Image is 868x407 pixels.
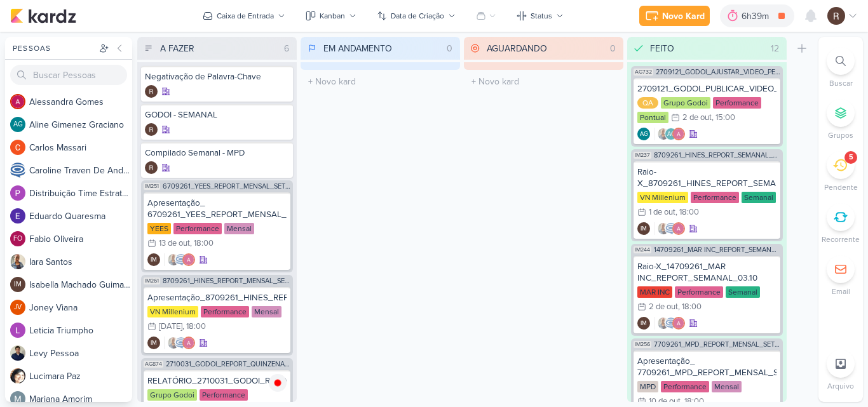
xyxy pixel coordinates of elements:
[10,8,76,23] img: kardz.app
[654,317,685,330] div: Colaboradores: Iara Santos, Caroline Traven De Andrade, Alessandra Gomes
[766,42,784,55] div: 12
[10,368,25,384] img: Lucimara Paz
[29,232,132,246] div: F a b i o O l i v e i r a
[681,397,704,406] div: , 18:00
[29,301,132,314] div: J o n e y V i a n a
[29,164,132,177] div: C a r o l i n e T r a v e n D e A n d r a d e
[159,239,190,248] div: 13 de out
[151,340,157,347] p: IM
[634,152,651,159] span: IM237
[637,356,776,378] div: Apresentação_ 7709261_MPD_REPORT_MENSAL_SETEMBRO
[163,183,290,190] span: 6709261_YEES_REPORT_MENSAL_SETEMBRO
[824,182,858,193] p: Pendente
[726,286,760,298] div: Semanal
[637,166,776,189] div: Raio-X_8709261_HINES_REPORT_SEMANAL_02.10
[200,389,248,401] div: Performance
[147,197,287,220] div: Apresentação_ 6709261_YEES_REPORT_MENSAL_SETEMBRO
[849,152,853,163] div: 5
[10,65,127,85] input: Buscar Pessoas
[672,317,685,330] img: Alessandra Gomes
[147,375,287,387] div: RELATÓRIO_2710031_GODOI_REPORT_QUINZENAL_09.10
[175,253,187,266] img: Caroline Traven De Andrade
[175,337,187,349] img: Caroline Traven De Andrade
[640,131,648,138] p: AG
[665,128,677,140] div: Aline Gimenez Graciano
[832,286,850,297] p: Email
[173,223,222,234] div: Performance
[827,7,845,25] img: Rafael Dornelles
[13,236,22,243] p: FO
[29,187,132,200] div: D i s t r i b u i ç ã o T i m e E s t r a t é g i c o
[661,381,709,392] div: Performance
[147,337,160,349] div: Isabella Machado Guimarães
[654,246,780,253] span: 14709261_MAR INC_REPORT_SEMANAL_03.10
[637,222,650,235] div: Criador(a): Isabella Machado Guimarães
[145,161,158,174] div: Criador(a): Rafael Dornelles
[10,163,25,178] img: Caroline Traven De Andrade
[10,277,25,292] div: Isabella Machado Guimarães
[201,306,249,317] div: Performance
[442,42,458,55] div: 0
[147,223,171,234] div: YEES
[147,306,198,317] div: VN Millenium
[678,303,702,311] div: , 18:00
[147,389,197,401] div: Grupo Godoi
[167,337,180,349] img: Iara Santos
[147,253,160,266] div: Criador(a): Isabella Machado Guimarães
[164,337,195,349] div: Colaboradores: Iara Santos, Caroline Traven De Andrade, Alessandra Gomes
[10,208,25,224] img: Eduardo Quaresma
[29,370,132,383] div: L u c i m a r a P a z
[13,121,23,128] p: AG
[713,97,761,109] div: Performance
[10,43,97,54] div: Pessoas
[828,130,853,141] p: Grupos
[605,42,621,55] div: 0
[29,392,132,406] div: M a r i a n a A m o r i m
[10,185,25,201] img: Distribuição Time Estratégico
[667,131,675,138] p: AG
[147,253,160,266] div: Isabella Machado Guimarães
[657,222,670,235] img: Iara Santos
[641,321,647,327] p: IM
[10,323,25,338] img: Leticia Triumpho
[637,112,668,123] div: Pontual
[654,152,780,159] span: 8709261_HINES_REPORT_SEMANAL_02.10
[637,222,650,235] div: Isabella Machado Guimarães
[637,97,658,109] div: QA
[656,69,780,76] span: 2709121_GODOI_AJUSTAR_VIDEO_PERFORMANCE_AB
[14,304,22,311] p: JV
[167,253,180,266] img: Iara Santos
[637,286,672,298] div: MAR INC
[10,140,25,155] img: Carlos Massari
[145,85,158,98] img: Rafael Dornelles
[637,317,650,330] div: Isabella Machado Guimarães
[665,317,677,330] img: Caroline Traven De Andrade
[10,300,25,315] div: Joney Viana
[29,255,132,269] div: I a r a S a n t o s
[649,208,675,217] div: 1 de out
[190,239,214,248] div: , 18:00
[637,261,776,284] div: Raio-X_14709261_MAR INC_REPORT_SEMANAL_03.10
[147,292,287,304] div: Apresentação_8709261_HINES_REPORT_MENSAL_SETEMBRO
[10,117,25,132] div: Aline Gimenez Graciano
[10,345,25,361] img: Levy Pessoa
[827,380,854,392] p: Arquivo
[818,47,863,89] li: Ctrl + F
[252,306,281,317] div: Mensal
[637,128,650,140] div: Criador(a): Aline Gimenez Graciano
[637,83,776,95] div: 2709121_GODOI_PUBLICAR_VIDEO_AJUSTADO_PERFORMANCE_AB
[742,10,773,23] div: 6h39m
[682,114,712,122] div: 2 de out
[712,381,742,392] div: Mensal
[269,374,287,392] img: tracking
[654,128,685,140] div: Colaboradores: Iara Santos, Aline Gimenez Graciano, Alessandra Gomes
[634,246,651,253] span: IM244
[29,278,132,291] div: I s a b e l l a M a c h a d o G u i m a r ã e s
[14,281,22,288] p: IM
[144,277,160,284] span: IM261
[166,361,290,368] span: 2710031_GODOI_REPORT_QUINZENAL_09.10
[712,114,735,122] div: , 15:00
[29,95,132,109] div: A l e s s a n d r a G o m e s
[675,208,699,217] div: , 18:00
[639,6,710,26] button: Novo Kard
